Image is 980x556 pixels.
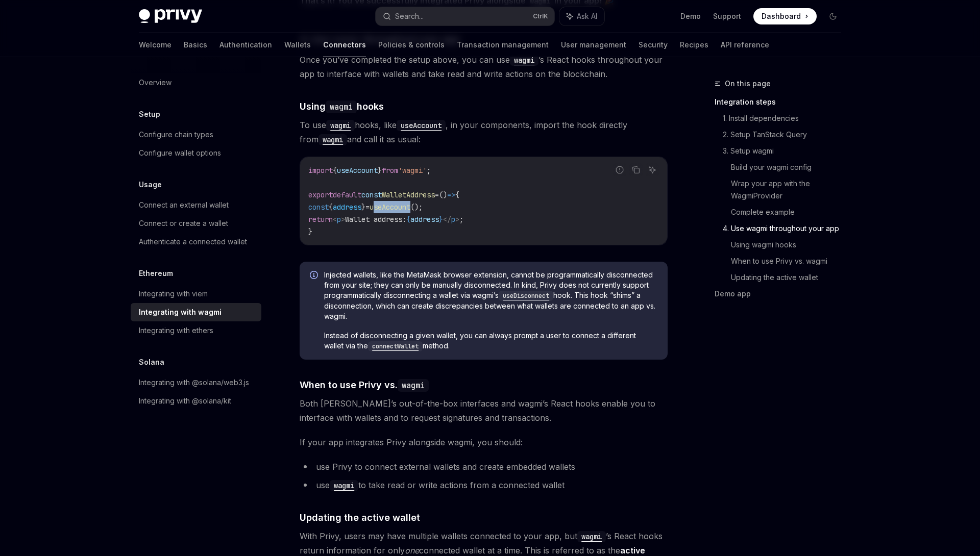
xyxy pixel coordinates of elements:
[330,480,358,491] code: wagmi
[559,7,604,26] button: Ask AI
[725,78,771,90] span: On this page
[324,331,657,351] span: Instead of disconnecting a given wallet, you can always prompt a user to connect a different wall...
[723,110,849,127] a: 1. Install dependencies
[378,166,382,175] span: }
[577,11,597,21] span: Ask AI
[713,11,741,21] a: Support
[376,7,554,26] button: Search...CtrlK
[455,215,459,224] span: >
[629,163,643,176] button: Copy the contents from the code block
[139,199,229,211] div: Connect an external wallet
[139,395,231,407] div: Integrating with @solana/kit
[131,214,261,233] a: Connect or create a wallet
[131,321,261,340] a: Integrating with ethers
[439,190,447,199] span: ()
[382,190,435,199] span: WalletAddress
[405,545,419,555] em: one
[139,179,162,191] h5: Usage
[499,291,553,299] a: useDisconnect
[398,166,427,175] span: 'wagmi'
[337,166,378,175] span: useAccount
[323,33,366,57] a: Connectors
[308,203,329,212] span: const
[308,215,333,224] span: return
[499,291,553,301] code: useDisconnect
[731,175,849,204] a: Wrap your app with the WagmiProvider
[397,120,446,131] code: useAccount
[731,237,849,253] a: Using wagmi hooks
[361,203,365,212] span: }
[139,217,228,230] div: Connect or create a wallet
[131,392,261,410] a: Integrating with @solana/kit
[395,10,424,22] div: Search...
[131,303,261,321] a: Integrating with wagmi
[139,376,249,389] div: Integrating with @solana/web3.js
[139,288,208,300] div: Integrating with viem
[825,8,841,24] button: Toggle dark mode
[365,203,370,212] span: =
[139,356,164,368] h5: Solana
[455,190,459,199] span: {
[139,9,202,23] img: dark logo
[131,73,261,92] a: Overview
[139,324,213,337] div: Integrating with ethers
[184,33,207,57] a: Basics
[533,12,548,20] span: Ctrl K
[646,163,659,176] button: Ask AI
[341,215,345,224] span: >
[680,11,701,21] a: Demo
[333,166,337,175] span: {
[397,120,446,130] a: useAccount
[731,269,849,286] a: Updating the active wallet
[300,511,420,524] span: Updating the active wallet
[131,285,261,303] a: Integrating with viem
[139,129,213,141] div: Configure chain types
[139,306,222,318] div: Integrating with wagmi
[510,55,538,66] code: wagmi
[326,120,355,131] code: wagmi
[139,236,247,248] div: Authenticate a connected wallet
[300,118,668,146] span: To use hooks, like , in your components, import the hook directly from and call it as usual:
[139,108,160,120] h5: Setup
[680,33,708,57] a: Recipes
[300,378,429,392] span: When to use Privy vs.
[451,215,455,224] span: p
[723,143,849,159] a: 3. Setup wagmi
[345,215,406,224] span: Wallet address:
[368,341,423,351] code: connectWallet
[139,77,171,89] div: Overview
[723,220,849,237] a: 4. Use wagmi throughout your app
[459,215,463,224] span: ;
[731,253,849,269] a: When to use Privy vs. wagmi
[131,196,261,214] a: Connect an external wallet
[577,531,606,542] code: wagmi
[639,33,668,57] a: Security
[318,134,347,145] code: wagmi
[361,190,382,199] span: const
[131,373,261,392] a: Integrating with @solana/web3.js
[457,33,549,57] a: Transaction management
[326,120,355,130] a: wagmi
[406,215,410,224] span: {
[219,33,272,57] a: Authentication
[330,480,358,490] a: wagmi
[333,203,361,212] span: address
[410,215,439,224] span: address
[439,215,443,224] span: }
[443,215,451,224] span: </
[398,379,429,392] code: wagmi
[131,233,261,251] a: Authenticate a connected wallet
[300,99,384,113] span: Using hooks
[308,190,333,199] span: export
[310,271,320,281] svg: Info
[300,396,668,425] span: Both [PERSON_NAME]’s out-of-the-box interfaces and wagmi’s React hooks enable you to interface wi...
[721,33,769,57] a: API reference
[329,203,333,212] span: {
[368,341,423,350] a: connectWallet
[510,55,538,65] a: wagmi
[447,190,455,199] span: =>
[308,227,312,236] span: }
[326,100,357,113] code: wagmi
[300,478,668,492] li: use to take read or write actions from a connected wallet
[139,267,173,280] h5: Ethereum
